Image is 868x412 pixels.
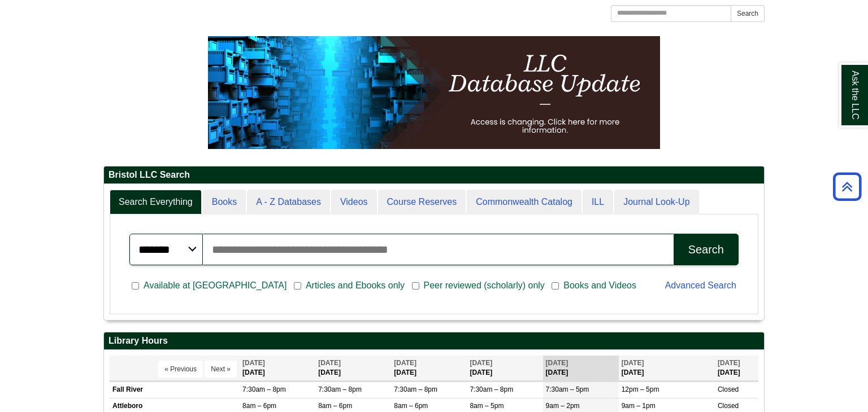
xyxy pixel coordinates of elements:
[331,190,377,215] a: Videos
[132,281,139,291] input: Available at [GEOGRAPHIC_DATA]
[242,402,276,410] span: 8am – 6pm
[315,356,391,381] th: [DATE]
[378,190,466,215] a: Course Reserves
[318,385,362,393] span: 7:30am – 8pm
[546,402,580,410] span: 9am – 2pm
[110,190,202,215] a: Search Everything
[543,356,619,381] th: [DATE]
[240,356,315,381] th: [DATE]
[546,385,589,393] span: 7:30am – 5pm
[104,166,764,184] h2: Bristol LLC Search
[242,385,286,393] span: 7:30am – 8pm
[242,359,265,367] span: [DATE]
[470,359,492,367] span: [DATE]
[104,332,764,350] h2: Library Hours
[419,279,549,292] span: Peer reviewed (scholarly) only
[301,279,409,292] span: Articles and Ebooks only
[391,356,467,381] th: [DATE]
[622,385,659,393] span: 12pm – 5pm
[205,361,237,378] button: Next »
[394,359,416,367] span: [DATE]
[718,402,739,410] span: Closed
[718,359,740,367] span: [DATE]
[110,382,240,398] td: Fall River
[619,356,715,381] th: [DATE]
[559,279,641,292] span: Books and Videos
[467,356,542,381] th: [DATE]
[467,190,581,215] a: Commonwealth Catalog
[546,359,568,367] span: [DATE]
[829,179,865,194] a: Back to Top
[665,280,736,290] a: Advanced Search
[412,281,419,291] input: Peer reviewed (scholarly) only
[614,190,698,215] a: Journal Look-Up
[470,385,513,393] span: 7:30am – 8pm
[470,402,504,410] span: 8am – 5pm
[715,356,758,381] th: [DATE]
[674,234,739,265] button: Search
[247,190,330,215] a: A - Z Databases
[394,402,428,410] span: 8am – 6pm
[158,361,203,378] button: « Previous
[203,190,246,215] a: Books
[718,385,739,393] span: Closed
[208,36,660,149] img: HTML tutorial
[318,402,352,410] span: 8am – 6pm
[394,385,437,393] span: 7:30am – 8pm
[731,5,765,22] button: Search
[583,190,613,215] a: ILL
[318,359,341,367] span: [DATE]
[139,279,291,292] span: Available at [GEOGRAPHIC_DATA]
[622,359,644,367] span: [DATE]
[552,281,559,291] input: Books and Videos
[294,281,301,291] input: Articles and Ebooks only
[622,402,656,410] span: 9am – 1pm
[688,243,724,256] div: Search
